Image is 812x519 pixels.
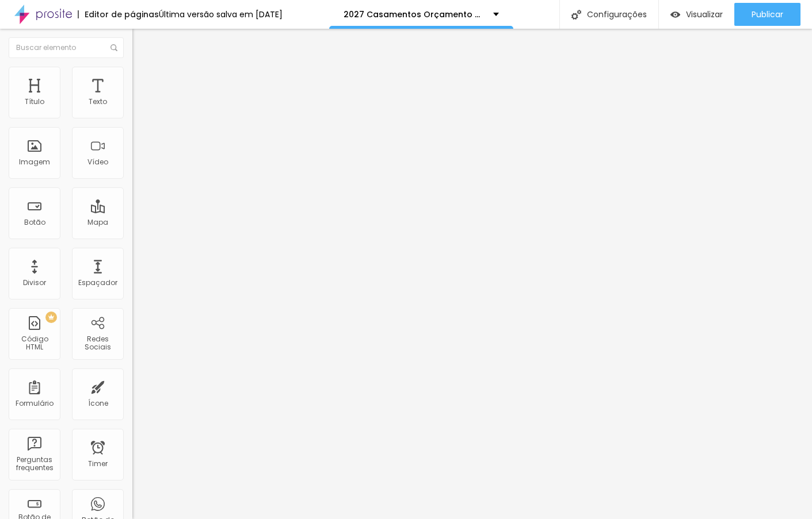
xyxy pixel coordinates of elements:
div: Vídeo [87,158,108,166]
img: view-1.svg [670,10,680,20]
input: Buscar elemento [9,37,124,58]
span: Visualizar [686,10,723,19]
div: Imagem [19,158,50,166]
div: Editor de páginas [78,10,159,18]
img: Icone [571,10,581,20]
div: Título [25,98,44,106]
div: Perguntas frequentes [12,456,57,472]
img: Icone [110,44,117,51]
div: Redes Sociais [75,335,120,352]
iframe: Editor [132,29,812,519]
div: Timer [88,460,108,468]
div: Código HTML [12,335,57,352]
span: Publicar [752,10,783,19]
div: Última versão salva em [DATE] [159,10,283,18]
button: Visualizar [659,3,734,26]
div: Formulário [16,399,54,407]
div: Ícone [88,399,108,407]
div: Espaçador [78,279,117,287]
button: Publicar [734,3,800,26]
div: Texto [89,98,107,106]
div: Botão [24,218,45,226]
div: Mapa [87,218,108,226]
div: Divisor [23,279,46,287]
p: 2027 Casamentos Orçamento 2027 [344,10,485,18]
